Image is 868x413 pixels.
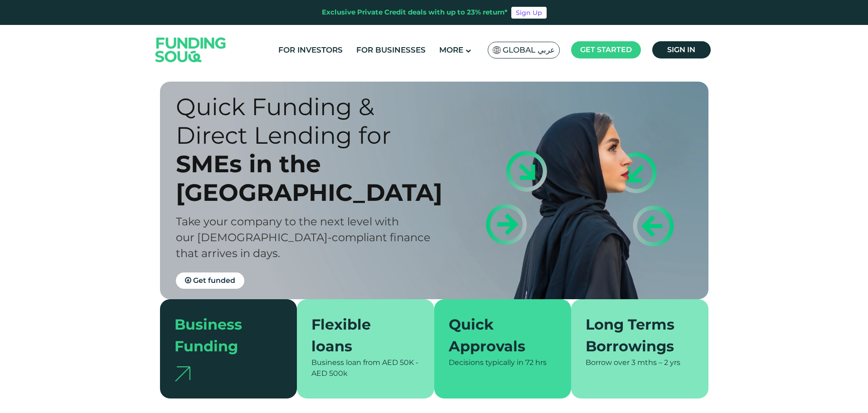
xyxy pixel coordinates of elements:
[311,314,409,357] div: Flexible loans
[176,215,431,260] span: Take your company to the next level with our [DEMOGRAPHIC_DATA]-compliant finance that arrives in...
[146,27,235,73] img: Logo
[175,314,272,357] div: Business Funding
[449,314,546,357] div: Quick Approvals
[652,41,711,58] a: Sign in
[580,45,632,54] span: Get started
[586,358,630,367] span: Borrow over
[176,92,450,150] div: Quick Funding & Direct Lending for
[176,272,244,289] a: Get funded
[354,43,428,58] a: For Businesses
[439,45,463,54] span: More
[311,358,380,367] span: Business loan from
[667,45,695,54] span: Sign in
[525,358,547,367] span: 72 hrs
[449,358,524,367] span: Decisions typically in
[176,150,450,207] div: SMEs in the [GEOGRAPHIC_DATA]
[503,45,555,55] span: Global عربي
[193,276,235,285] span: Get funded
[511,7,547,19] a: Sign Up
[276,43,345,58] a: For Investors
[493,46,501,54] img: SA Flag
[586,314,683,357] div: Long Terms Borrowings
[322,7,508,18] div: Exclusive Private Credit deals with up to 23% return*
[631,358,680,367] span: 3 mths – 2 yrs
[175,366,190,381] img: arrow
